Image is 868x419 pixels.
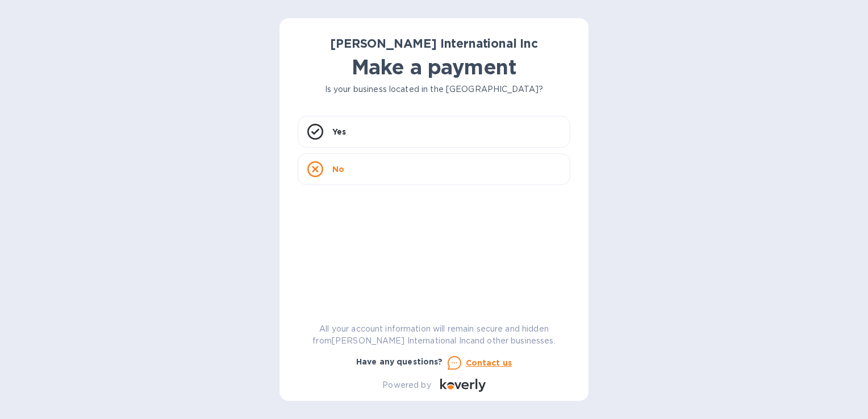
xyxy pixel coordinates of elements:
[356,357,443,366] b: Have any questions?
[298,55,570,79] h1: Make a payment
[382,379,431,391] p: Powered by
[298,323,570,347] p: All your account information will remain secure and hidden from [PERSON_NAME] International Inc a...
[332,126,346,137] p: Yes
[330,36,538,51] b: [PERSON_NAME] International Inc
[298,83,570,95] p: Is your business located in the [GEOGRAPHIC_DATA]?
[332,164,344,175] p: No
[466,358,512,367] u: Contact us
